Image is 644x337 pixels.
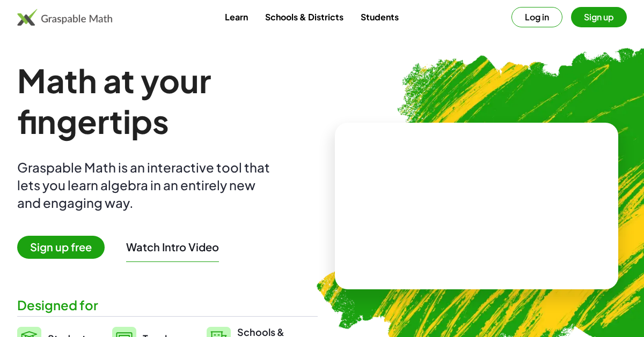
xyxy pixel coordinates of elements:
button: Log in [511,7,562,27]
a: Learn [216,7,257,27]
video: What is this? This is dynamic math notation. Dynamic math notation plays a central role in how Gr... [396,166,557,246]
a: Students [352,7,407,27]
button: Sign up [571,7,627,27]
span: Sign up free [17,236,105,259]
button: Watch Intro Video [126,240,219,254]
div: Graspable Math is an interactive tool that lets you learn algebra in an entirely new and engaging... [17,159,275,212]
h1: Math at your fingertips [17,60,318,141]
a: Schools & Districts [257,7,352,27]
div: Designed for [17,296,318,314]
